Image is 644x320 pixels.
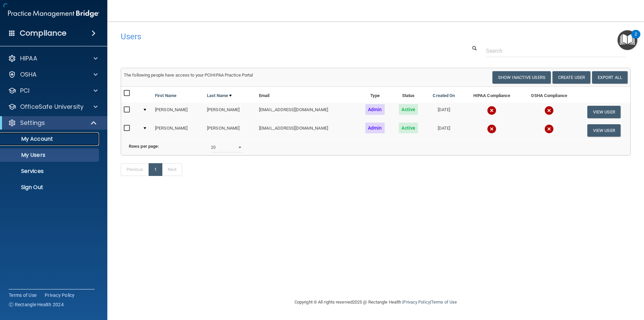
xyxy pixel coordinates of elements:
[463,87,521,103] th: HIPAA Compliance
[253,291,498,313] div: Copyright © All rights reserved 2025 @ Rectangle Health | |
[521,87,578,103] th: OSHA Compliance
[399,104,418,115] span: Active
[149,163,162,176] a: 1
[4,168,96,175] p: Services
[365,123,385,133] span: Admin
[492,71,551,84] button: Show Inactive Users
[544,124,554,134] img: cross.ca9f0e7f.svg
[20,103,84,111] p: OfficeSafe University
[587,106,621,118] button: View User
[433,92,455,100] a: Created On
[528,272,636,299] iframe: Drift Widget Chat Controller
[129,144,159,149] b: Rows per page:
[20,87,30,95] p: PCI
[256,121,358,139] td: [EMAIL_ADDRESS][DOMAIN_NAME]
[8,119,97,127] a: Settings
[256,103,358,121] td: [EMAIL_ADDRESS][DOMAIN_NAME]
[8,7,99,20] img: PMB logo
[544,106,554,115] img: cross.ca9f0e7f.svg
[8,87,98,95] a: PCI
[487,106,496,115] img: cross.ca9f0e7f.svg
[256,87,358,103] th: Email
[365,104,385,115] span: Admin
[155,92,176,100] a: First Name
[587,124,621,137] button: View User
[4,136,96,142] p: My Account
[9,301,64,308] span: Ⓒ Rectangle Health 2024
[121,163,149,176] a: Previous
[8,71,98,79] a: OSHA
[618,30,637,50] button: Open Resource Center, 2 new notifications
[124,73,253,78] span: The following people have access to your PCIHIPAA Practice Portal
[162,163,182,176] a: Next
[204,121,256,139] td: [PERSON_NAME]
[392,87,425,103] th: Status
[487,124,496,134] img: cross.ca9f0e7f.svg
[20,29,66,38] h4: Compliance
[592,71,628,84] a: Export All
[4,184,96,191] p: Sign Out
[121,32,414,41] h4: Users
[425,103,463,121] td: [DATE]
[486,45,626,57] input: Search
[45,292,75,299] a: Privacy Policy
[635,34,637,43] div: 2
[431,300,457,305] a: Terms of Use
[152,121,204,139] td: [PERSON_NAME]
[8,54,98,62] a: HIPAA
[20,71,37,79] p: OSHA
[207,92,232,100] a: Last Name
[425,121,463,139] td: [DATE]
[152,103,204,121] td: [PERSON_NAME]
[20,54,37,62] p: HIPAA
[552,71,590,84] button: Create User
[399,123,418,133] span: Active
[20,119,45,127] p: Settings
[358,87,392,103] th: Type
[4,152,96,158] p: My Users
[204,103,256,121] td: [PERSON_NAME]
[9,292,37,299] a: Terms of Use
[8,103,98,111] a: OfficeSafe University
[403,300,430,305] a: Privacy Policy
